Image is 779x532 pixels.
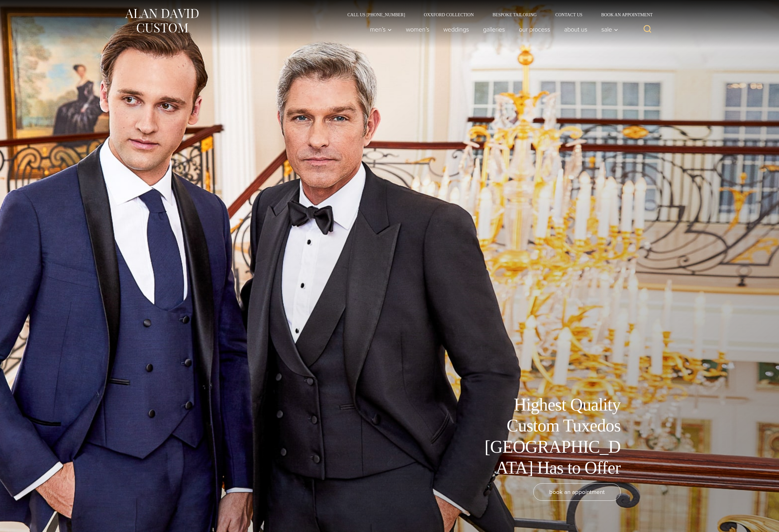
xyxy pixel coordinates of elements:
[414,12,483,17] a: Oxxford Collection
[338,12,415,17] a: Call Us [PHONE_NUMBER]
[370,26,392,32] span: Men’s
[533,483,621,501] a: book an appointment
[592,12,655,17] a: Book an Appointment
[640,22,655,37] button: View Search Form
[338,12,655,17] nav: Secondary Navigation
[549,487,605,496] span: book an appointment
[363,23,621,36] nav: Primary Navigation
[483,12,546,17] a: Bespoke Tailoring
[601,26,618,32] span: Sale
[399,23,436,36] a: Women’s
[557,23,594,36] a: About Us
[436,23,476,36] a: weddings
[512,23,557,36] a: Our Process
[124,7,199,35] img: Alan David Custom
[476,23,512,36] a: Galleries
[480,394,621,478] h1: Highest Quality Custom Tuxedos [GEOGRAPHIC_DATA] Has to Offer
[546,12,592,17] a: Contact Us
